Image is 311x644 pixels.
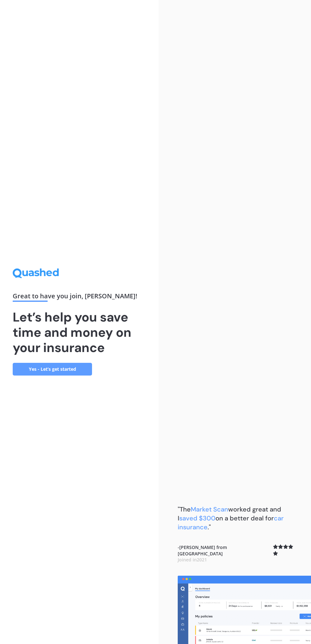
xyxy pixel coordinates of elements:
a: Yes - Let’s get started [13,363,92,376]
span: Joined in 2021 [178,557,207,563]
span: car insurance [178,514,284,531]
span: Market Scan [191,505,228,513]
h1: Let’s help you save time and money on your insurance [13,309,146,355]
img: dashboard.webp [178,576,311,644]
b: - [PERSON_NAME] from [GEOGRAPHIC_DATA] [178,544,273,563]
b: "The worked great and I on a better deal for ." [178,505,284,531]
span: saved $300 [179,514,215,522]
div: Great to have you join , [PERSON_NAME] ! [13,293,146,302]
